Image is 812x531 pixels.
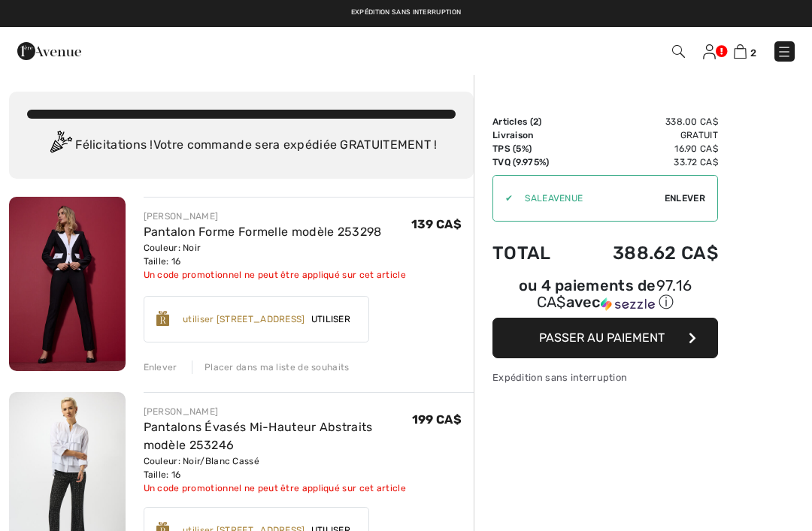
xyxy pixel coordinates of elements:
[777,44,792,59] img: Menu
[17,36,81,66] img: 1ère Avenue
[144,241,406,268] div: Couleur: Noir Taille: 16
[192,361,350,374] div: Placer dans ma liste de souhaits
[513,176,665,221] input: Code promo
[27,131,456,161] div: Félicitations ! Votre commande sera expédiée GRATUITEMENT !
[533,116,538,127] span: 2
[537,276,692,311] span: 97.16 CA$
[493,192,513,205] div: ✔
[601,297,655,311] img: Sezzle
[183,312,305,326] div: utiliser [STREET_ADDRESS]
[492,318,718,358] button: Passer au paiement
[144,210,406,223] div: [PERSON_NAME]
[492,370,718,385] div: Expédition sans interruption
[144,481,412,495] div: Un code promotionnel ne peut être appliqué sur cet article
[144,361,177,374] div: Enlever
[492,142,573,155] td: TPS (5%)
[144,268,406,282] div: Un code promotionnel ne peut être appliqué sur cet article
[144,405,412,418] div: [PERSON_NAME]
[573,128,718,142] td: Gratuit
[492,279,718,318] div: ou 4 paiements de97.16 CA$avecSezzle Cliquez pour en savoir plus sur Sezzle
[156,311,170,326] img: Reward-Logo.svg
[144,420,373,452] a: Pantalons Évasés Mi-Hauteur Abstraits modèle 253246
[45,131,75,161] img: Congratulation2.svg
[573,228,718,279] td: 388.62 CA$
[144,454,412,481] div: Couleur: Noir/Blanc Cassé Taille: 16
[573,115,718,128] td: 338.00 CA$
[665,192,705,205] span: Enlever
[492,228,573,279] td: Total
[573,142,718,155] td: 16.90 CA$
[734,42,756,60] a: 2
[305,312,356,326] span: Utiliser
[672,45,685,58] img: Recherche
[144,225,382,239] a: Pantalon Forme Formelle modèle 253298
[411,217,462,231] span: 139 CA$
[703,44,716,59] img: Mes infos
[492,115,573,128] td: Articles ( )
[412,412,462,427] span: 199 CA$
[539,330,665,345] span: Passer au paiement
[492,128,573,142] td: Livraison
[9,197,126,371] img: Pantalon Forme Formelle modèle 253298
[17,43,81,57] a: 1ère Avenue
[573,155,718,169] td: 33.72 CA$
[734,44,747,59] img: Panier d'achat
[492,279,718,312] div: ou 4 paiements de avec
[750,47,756,59] span: 2
[492,155,573,169] td: TVQ (9.975%)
